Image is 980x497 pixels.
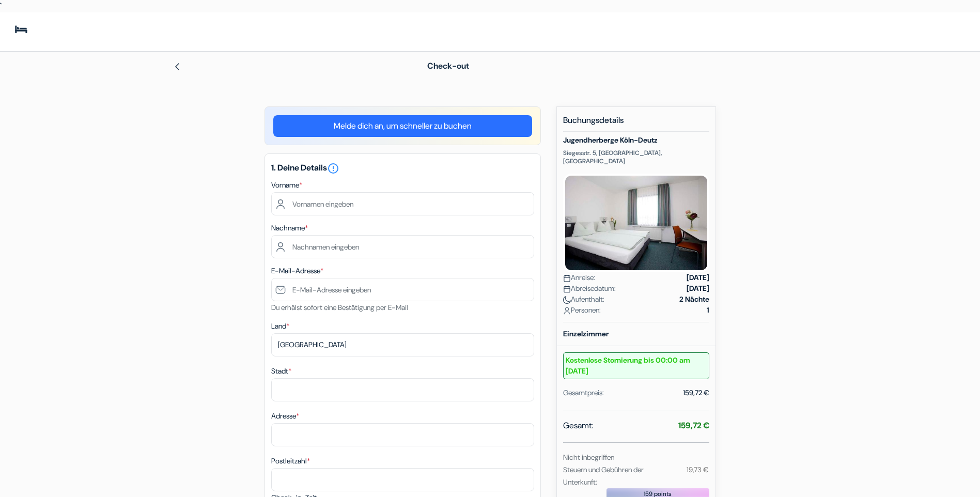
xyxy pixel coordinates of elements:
[679,294,709,305] strong: 2 Nächte
[563,285,571,293] img: calendar.svg
[707,305,709,316] strong: 1
[687,272,709,283] strong: [DATE]
[563,387,604,398] div: Gesamtpreis:
[678,420,709,431] strong: 159,72 €
[271,192,534,215] input: Vornamen eingeben
[563,420,593,432] span: Gesamt:
[563,283,616,294] span: Abreisedatum:
[563,453,614,462] small: Nicht inbegriffen
[563,352,709,379] small: Kostenlose Stornierung bis 00:00 am [DATE]
[563,465,644,487] small: Steuern und Gebühren der Unterkunft:
[563,294,604,305] span: Aufenthalt:
[683,387,709,398] div: 159,72 €
[563,149,709,165] p: Siegesstr. 5, [GEOGRAPHIC_DATA], [GEOGRAPHIC_DATA]
[563,307,571,315] img: user_icon.svg
[173,63,181,71] img: left_arrow.svg
[563,136,709,145] h5: Jugendherberge Köln-Deutz
[563,272,595,283] span: Anreise:
[563,305,601,316] span: Personen:
[273,115,532,137] a: Melde dich an, um schneller zu buchen
[563,115,709,132] h5: Buchungsdetails
[271,162,534,175] h5: 1. Deine Details
[563,329,609,338] b: Einzelzimmer
[271,266,323,276] label: E-Mail-Adresse
[687,283,709,294] strong: [DATE]
[12,21,136,43] img: Jugendherbergen.com
[563,274,571,282] img: calendar.svg
[271,180,302,191] label: Vorname
[563,296,571,304] img: moon.svg
[327,162,339,175] i: error_outline
[427,60,469,71] span: Check-out
[271,223,308,234] label: Nachname
[271,278,534,301] input: E-Mail-Adresse eingeben
[271,321,289,332] label: Land
[271,411,299,422] label: Adresse
[271,366,291,377] label: Stadt
[271,235,534,258] input: Nachnamen eingeben
[327,162,339,173] a: error_outline
[271,456,310,467] label: Postleitzahl
[271,303,408,312] small: Du erhälst sofort eine Bestätigung per E-Mail
[687,465,709,474] small: 19,73 €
